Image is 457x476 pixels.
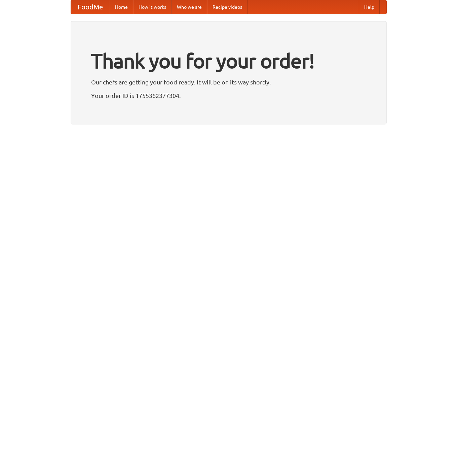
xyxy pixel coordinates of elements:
p: Our chefs are getting your food ready. It will be on its way shortly. [91,77,366,87]
h1: Thank you for your order! [91,45,366,77]
a: Who we are [172,0,207,14]
a: How it works [133,0,172,14]
a: Home [110,0,133,14]
a: Recipe videos [207,0,247,14]
a: Help [359,0,380,14]
p: Your order ID is 1755362377304. [91,90,366,101]
a: FoodMe [71,0,110,14]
